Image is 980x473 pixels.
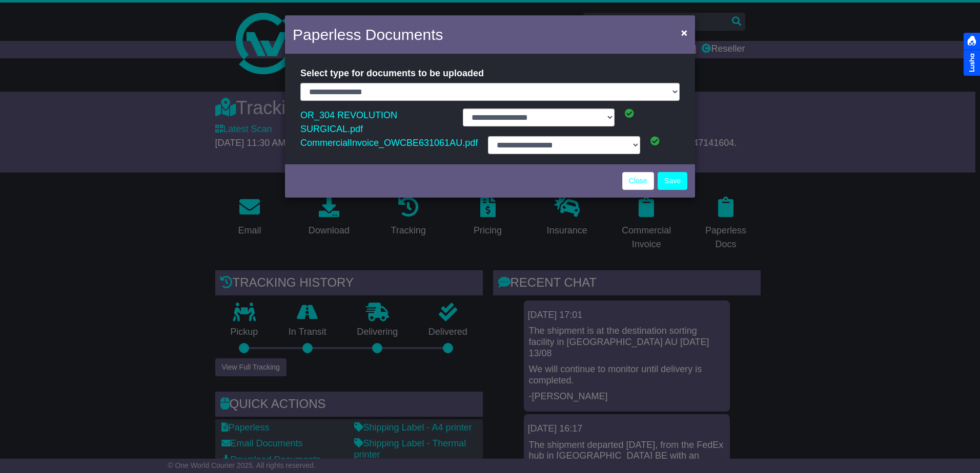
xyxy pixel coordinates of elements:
button: Close [676,22,692,43]
a: Close [622,172,654,190]
span: × [681,27,687,38]
h4: Paperless Documents [293,23,443,46]
button: Save [658,172,687,190]
a: CommercialInvoice_OWCBE631061AU.pdf [300,135,478,150]
a: OR_304 REVOLUTION SURGICAL.pdf [300,107,397,137]
label: Select type for documents to be uploaded [300,64,484,83]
